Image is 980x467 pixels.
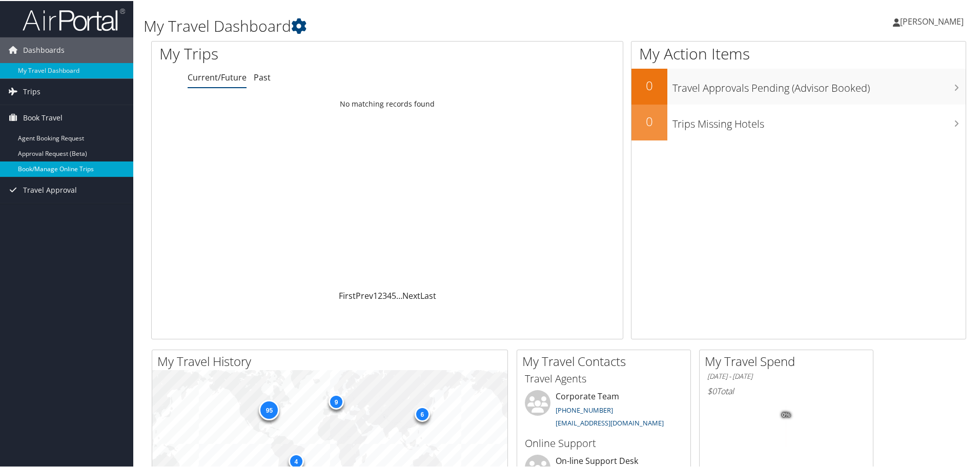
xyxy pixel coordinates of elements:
[387,289,392,300] a: 4
[707,384,865,396] h6: Total
[556,404,613,414] a: [PHONE_NUMBER]
[520,389,688,431] li: Corporate Team
[420,289,436,300] a: Last
[672,75,966,94] h3: Travel Approvals Pending (Advisor Booked)
[631,76,667,93] h2: 0
[188,71,247,82] a: Current/Future
[23,176,77,202] span: Travel Approval
[144,14,697,36] h1: My Travel Dashboard
[23,7,125,31] img: airportal-logo.png
[672,111,966,130] h3: Trips Missing Hotels
[893,5,974,36] a: [PERSON_NAME]
[378,289,382,300] a: 2
[392,289,396,300] a: 5
[631,112,667,129] h2: 0
[152,94,623,112] td: No matching records found
[356,289,373,300] a: Prev
[329,393,344,408] div: 9
[631,42,966,64] h1: My Action Items
[631,104,966,139] a: 0Trips Missing Hotels
[707,384,717,396] span: $0
[23,104,63,130] span: Book Travel
[402,289,420,300] a: Next
[23,78,40,104] span: Trips
[522,352,690,369] h2: My Travel Contacts
[373,289,378,300] a: 1
[782,411,790,417] tspan: 0%
[382,289,387,300] a: 3
[254,71,271,82] a: Past
[525,371,683,385] h3: Travel Agents
[259,398,279,419] div: 95
[900,15,964,26] span: [PERSON_NAME]
[339,289,356,300] a: First
[23,36,65,62] span: Dashboards
[707,371,865,380] h6: [DATE] - [DATE]
[705,352,873,369] h2: My Travel Spend
[157,352,507,369] h2: My Travel History
[396,289,402,300] span: …
[525,435,683,450] h3: Online Support
[631,68,966,104] a: 0Travel Approvals Pending (Advisor Booked)
[159,42,419,64] h1: My Trips
[556,417,664,427] a: [EMAIL_ADDRESS][DOMAIN_NAME]
[414,405,430,421] div: 6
